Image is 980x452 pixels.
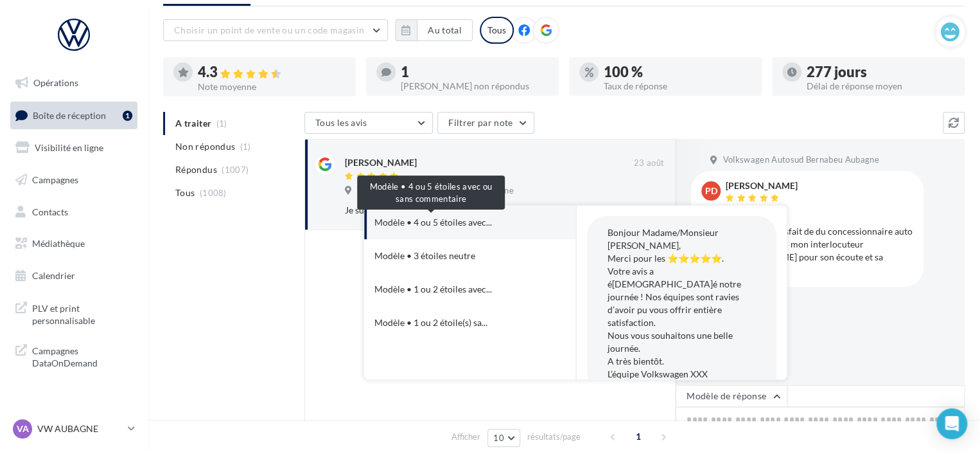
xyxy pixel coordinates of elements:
[451,431,480,443] span: Afficher
[604,65,751,79] div: 100 %
[395,19,473,41] button: Au total
[304,112,433,134] button: Tous les avis
[364,206,540,239] button: Modèle • 4 ou 5 étoiles avec...
[32,174,78,185] span: Campagnes
[8,167,140,194] a: Campagnes
[174,24,364,35] span: Choisir un point de vente ou un code magasin
[32,300,132,327] span: PLV et print personnalisable
[198,82,346,91] div: Note moyenne
[437,112,534,134] button: Filtrer par note
[8,262,140,289] a: Calendrier
[8,102,140,129] a: Boîte de réception1
[628,426,649,447] span: 1
[163,19,388,41] button: Choisir un point de vente ou un code magasin
[676,385,787,407] button: Modèle de réponse
[364,239,540,273] button: Modèle • 3 étoiles neutre
[807,82,954,91] div: Délai de réponse moyen
[8,134,140,161] a: Visibilité en ligne
[487,429,520,447] button: 10
[198,65,346,80] div: 4.3
[807,65,954,79] div: 277 jours
[345,204,581,217] div: Je suis très satisfait de du concessionnaire auto sud je remercie mon interlocuteur [PERSON_NAME]...
[722,154,879,166] span: Volkswagen Autosud Bernabeu Aubagne
[123,111,132,121] div: 1
[175,163,217,176] span: Répondus
[8,294,140,332] a: PLV et print personnalisable
[175,186,195,199] span: Tous
[634,158,664,169] span: 23 août
[33,109,106,120] span: Boîte de réception
[200,188,227,198] span: (1008)
[32,270,75,281] span: Calendrier
[8,199,140,226] a: Contacts
[401,82,548,91] div: [PERSON_NAME] non répondus
[608,227,741,379] span: Bonjour Madame/Monsieur [PERSON_NAME], Merci pour les ⭐⭐⭐⭐⭐. Votre avis a é[DEMOGRAPHIC_DATA]é no...
[8,337,140,375] a: Campagnes DataOnDemand
[936,408,967,439] div: Open Intercom Messenger
[480,17,514,44] div: Tous
[175,140,235,153] span: Non répondus
[374,216,492,229] span: Modèle • 4 ou 5 étoiles avec...
[17,422,29,435] span: VA
[35,142,103,153] span: Visibilité en ligne
[374,283,492,296] span: Modèle • 1 ou 2 étoiles avec...
[374,249,475,262] div: Modèle • 3 étoiles neutre
[604,82,751,91] div: Taux de réponse
[705,185,717,197] span: PD
[8,69,140,96] a: Opérations
[37,422,123,435] p: VW AUBAGNE
[726,181,798,190] div: [PERSON_NAME]
[32,206,68,217] span: Contacts
[364,306,540,339] button: Modèle • 1 ou 2 étoile(s) sa...
[32,342,132,370] span: Campagnes DataOnDemand
[10,417,137,441] a: VA VW AUBAGNE
[401,65,548,79] div: 1
[8,230,140,257] a: Médiathèque
[417,19,473,41] button: Au total
[374,316,487,329] span: Modèle • 1 ou 2 étoile(s) sa...
[527,431,581,443] span: résultats/page
[315,117,367,128] span: Tous les avis
[357,176,505,210] div: Modèle • 4 ou 5 étoiles avec ou sans commentaire
[33,77,78,88] span: Opérations
[726,225,913,276] div: Je suis très satisfait de du concessionnaire auto sud je remercie mon interlocuteur [PERSON_NAME]...
[364,273,540,306] button: Modèle • 1 ou 2 étoiles avec...
[240,141,251,152] span: (1)
[345,156,417,169] div: [PERSON_NAME]
[32,238,85,249] span: Médiathèque
[222,165,249,175] span: (1007)
[493,433,504,443] span: 10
